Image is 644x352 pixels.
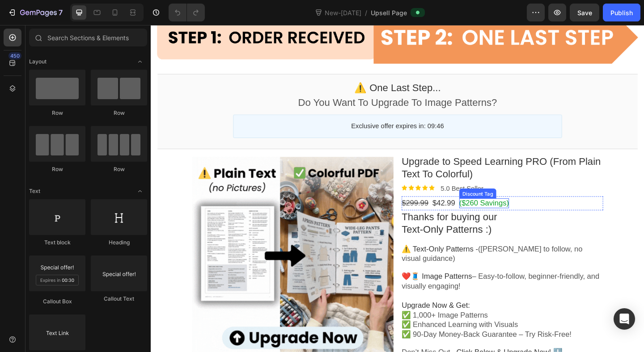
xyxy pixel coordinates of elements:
[603,4,640,21] button: Publish
[221,62,315,74] bdo: ⚠️ one last step...
[306,189,331,198] bdo: $42.99
[4,4,67,21] button: 7
[169,4,205,21] div: Undo/Redo
[91,109,147,117] div: Row
[160,78,377,90] bdo: Do You Want To Upgrade To Image Patterns?
[315,173,364,183] p: 5.0
[29,58,47,66] span: Layout
[133,54,147,69] span: Toggle open
[91,165,147,173] div: Row
[610,8,633,17] div: Publish
[337,180,374,187] div: Discount Tag
[273,332,458,341] span: ✅ 90-Day Money-Back Guarantee – Try Risk-Free!
[29,298,85,306] div: Callout Box
[614,308,635,330] div: Open Intercom Messenger
[91,295,147,303] div: Callout Text
[29,165,85,173] div: Row
[335,189,390,198] bdo: ($260 Savings)
[29,239,85,247] div: Text block
[273,321,399,330] span: ✅ Enhanced Learning with Visuals
[273,301,347,310] span: Upgrade Now & Get:
[371,8,407,17] span: Upsell Page
[323,8,363,17] span: New-[DATE]
[273,269,488,288] span: – Easy-to-follow, beginner-friendly, and visually engaging!
[133,184,147,198] span: Toggle open
[29,29,147,46] input: Search Sections & Elements
[273,202,377,214] span: Thanks for buying our
[273,239,356,248] span: ⚠️ Text-Only Patterns -
[151,25,644,352] iframe: Design area
[273,142,489,168] bdo: Upgrade to Speed Learning PRO (From Plain Text To Colorful)
[570,4,599,21] button: Save
[91,239,147,247] div: Heading
[218,106,319,113] bdo: Exclusive offer expires in: 09:46
[327,174,361,181] span: Best Seller
[29,109,85,117] div: Row
[273,269,349,278] span: ❤️🧵 Image Patterns
[273,311,367,320] span: ✅ 1,000+ Image Patterns
[365,8,367,17] span: /
[273,239,470,258] span: ([PERSON_NAME] to follow, no visual guidance)
[273,189,302,198] bdo: $299.99
[59,7,63,18] p: 7
[8,52,21,59] div: 450
[577,9,592,17] span: Save
[273,216,371,228] span: Text-Only Patterns :)
[29,187,40,195] span: Text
